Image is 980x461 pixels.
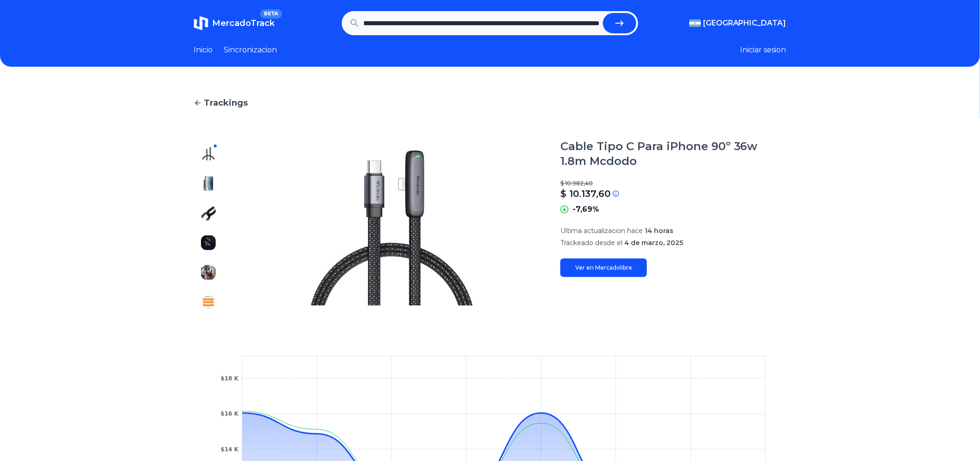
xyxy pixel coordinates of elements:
a: Sincronizacion [224,44,277,56]
p: $ 10.137,60 [560,187,610,200]
span: Ultima actualizacion hace [560,227,643,235]
img: Argentina [689,19,701,27]
span: [GEOGRAPHIC_DATA] [703,18,786,29]
a: Ver en Mercadolibre [560,259,647,277]
span: Trackings [204,96,248,109]
span: 4 de marzo, 2025 [624,239,683,247]
a: MercadoTrackBETA [194,16,275,31]
img: Cable Tipo C Para iPhone 90º 36w 1.8m Mcdodo [201,295,216,309]
tspan: $14 K [220,446,239,453]
h1: Cable Tipo C Para iPhone 90º 36w 1.8m Mcdodo [560,139,786,169]
span: BETA [260,9,282,19]
a: Trackings [194,96,786,109]
span: 14 horas [645,227,673,235]
a: Inicio [194,44,213,56]
img: MercadoTrack [194,16,208,31]
img: Cable Tipo C Para iPhone 90º 36w 1.8m Mcdodo [201,176,216,191]
img: Cable Tipo C Para iPhone 90º 36w 1.8m Mcdodo [242,139,542,317]
tspan: $18 K [220,375,239,382]
img: Cable Tipo C Para iPhone 90º 36w 1.8m Mcdodo [201,206,216,221]
img: Cable Tipo C Para iPhone 90º 36w 1.8m Mcdodo [201,235,216,250]
img: Cable Tipo C Para iPhone 90º 36w 1.8m Mcdodo [201,146,216,161]
img: Cable Tipo C Para iPhone 90º 36w 1.8m Mcdodo [201,265,216,280]
tspan: $16 K [220,411,239,417]
span: MercadoTrack [212,18,275,28]
p: $ 10.982,40 [560,180,786,187]
button: Iniciar sesion [741,44,786,56]
p: -7,69% [572,204,599,215]
span: Trackeado desde el [560,239,622,247]
button: [GEOGRAPHIC_DATA] [689,18,786,29]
